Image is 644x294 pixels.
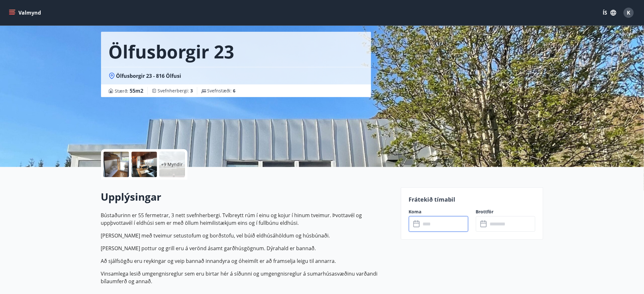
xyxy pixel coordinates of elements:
[101,190,393,204] h2: Upplýsingar
[233,88,236,94] span: 6
[109,39,234,63] h1: Ölfusborgir 23
[621,5,636,20] button: K
[409,209,468,215] label: Koma
[161,161,183,168] p: +9 Myndir
[191,88,193,94] span: 3
[409,195,535,204] p: Frátekið tímabil
[130,87,144,94] span: 55 m2
[207,88,236,94] span: Svefnstæði :
[101,232,393,239] p: [PERSON_NAME] með tveimur setustofum og borðstofu, vel búið eldhúsáhöldum og húsbúnaði.
[115,87,144,95] span: Stærð :
[101,257,393,265] p: Að sjálfsögðu eru reykingar og veip bannað innandyra og óheimilt er að framselja leigu til annarra.
[8,7,44,18] button: menu
[158,88,193,94] span: Svefnherbergi :
[101,244,393,252] p: [PERSON_NAME] pottur og grill eru á verönd ásamt garðhúsgögnum. Dýrahald er bannað.
[627,9,631,16] span: K
[116,72,181,79] span: Ölfusborgir 23 - 816 Ölfusi
[101,270,393,285] p: Vinsamlega lesið umgengnisreglur sem eru birtar hér á síðunni og umgengnisreglur á sumarhúsasvæði...
[600,7,620,18] button: ÍS
[476,209,535,215] label: Brottför
[101,211,393,227] p: Bústaðurinn er 55 fermetrar, 3 nett svefnherbergi. Tvíbreytt rúm í einu og kojur í hinum tveimur....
